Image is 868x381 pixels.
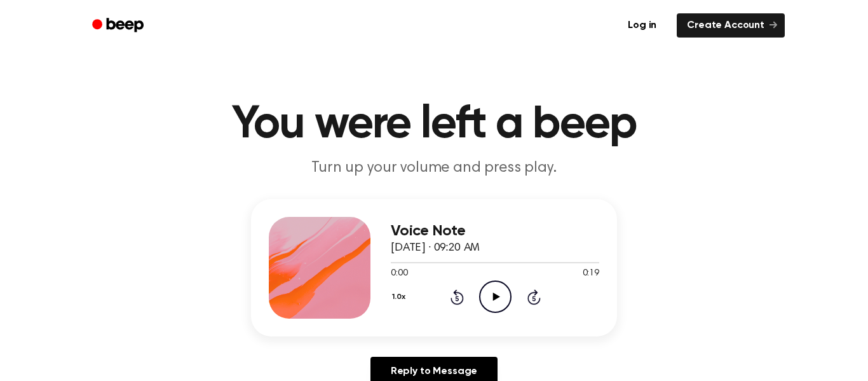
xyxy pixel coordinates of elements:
a: Beep [83,13,155,38]
h3: Voice Note [391,223,599,240]
a: Create Account [677,13,785,38]
button: 1.0x [391,286,410,308]
p: Turn up your volume and press play. [190,158,678,179]
h1: You were left a beep [109,102,759,148]
span: 0:19 [583,267,599,281]
a: Log in [615,11,669,40]
span: [DATE] · 09:20 AM [391,242,480,254]
span: 0:00 [391,267,407,281]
